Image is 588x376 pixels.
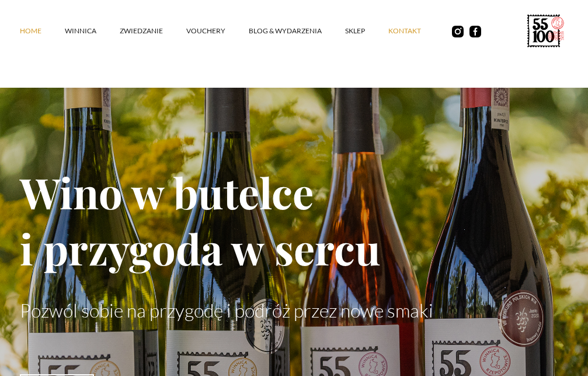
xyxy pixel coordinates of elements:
a: ZWIEDZANIE [120,13,186,49]
a: vouchery [186,13,249,49]
a: Home [20,13,65,49]
a: SKLEP [345,13,388,49]
p: Pozwól sobie na przygodę i podróż przez nowe smaki [20,299,569,322]
a: kontakt [388,13,444,49]
a: Blog & Wydarzenia [249,13,345,49]
a: winnica [65,13,120,49]
h1: Wino w butelce i przygoda w sercu [20,164,569,276]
